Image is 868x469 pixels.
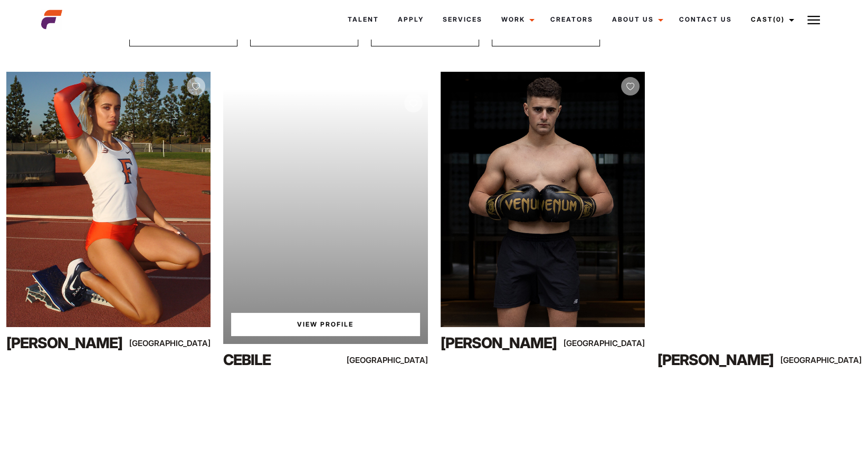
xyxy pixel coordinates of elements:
[584,337,645,350] div: [GEOGRAPHIC_DATA]
[41,9,62,30] img: cropped-aefm-brand-fav-22-square.png
[807,14,820,26] img: Burger icon
[441,332,563,353] div: [PERSON_NAME]
[541,5,603,34] a: Creators
[603,5,670,34] a: About Us
[773,15,785,23] span: (0)
[231,313,419,336] a: View Cebile 'sProfile
[800,353,862,367] div: [GEOGRAPHIC_DATA]
[433,5,492,34] a: Services
[223,349,346,370] div: Cebile
[388,5,433,34] a: Apply
[657,349,780,370] div: [PERSON_NAME]
[492,5,541,34] a: Work
[6,332,129,353] div: [PERSON_NAME]
[670,5,741,34] a: Contact Us
[366,353,427,367] div: [GEOGRAPHIC_DATA]
[741,5,800,34] a: Cast(0)
[149,337,211,350] div: [GEOGRAPHIC_DATA]
[338,5,388,34] a: Talent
